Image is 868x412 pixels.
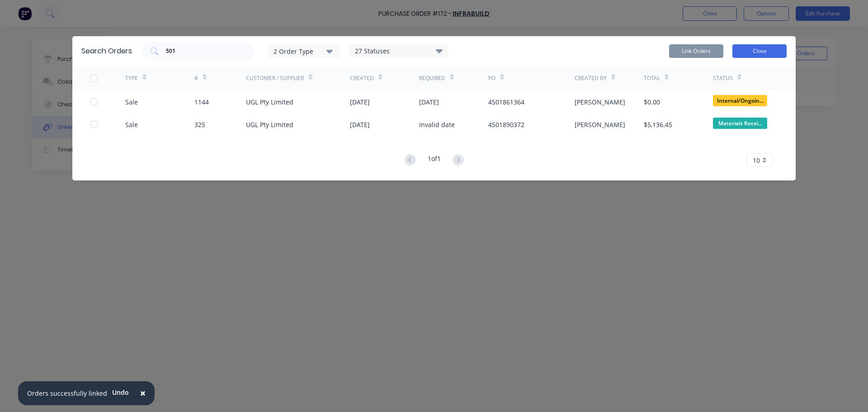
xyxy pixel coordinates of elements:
div: 325 [194,120,205,129]
div: UGL Pty Limited [246,97,293,107]
div: 27 Statuses [349,46,448,56]
div: Created By [575,74,607,82]
div: TYPE [125,74,138,82]
div: 4501890372 [488,120,524,129]
div: # [194,74,198,82]
div: 2 Order Type [274,46,334,56]
div: $5,136.45 [644,120,672,129]
div: [PERSON_NAME] [575,97,625,107]
div: Invalid date [419,120,455,129]
div: [PERSON_NAME] [575,120,625,129]
button: Close [131,383,155,404]
div: Search Orders [81,46,132,57]
span: Internal/Ongoin... [713,95,767,106]
div: [DATE] [350,120,370,129]
span: × [140,387,146,399]
span: Materials Recei... [713,118,767,129]
button: 2 Order Type [268,44,340,58]
button: Undo [107,386,134,399]
div: Customer / Supplier [246,74,304,82]
div: Status [713,74,733,82]
span: 10 [753,156,760,165]
div: UGL Pty Limited [246,120,293,129]
div: 4501861364 [488,97,524,107]
div: 1144 [194,97,209,107]
button: Link Orders [669,44,723,58]
div: 1 of 1 [428,154,441,167]
div: Orders successfully linked [27,388,107,398]
input: Search orders... [165,47,240,56]
div: [DATE] [419,97,439,107]
button: Close [732,44,787,58]
div: Required [419,74,445,82]
div: $0.00 [644,97,660,107]
div: Sale [125,120,138,129]
div: [DATE] [350,97,370,107]
div: Created [350,74,374,82]
div: Sale [125,97,138,107]
div: Total [644,74,660,82]
div: PO [488,74,495,82]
